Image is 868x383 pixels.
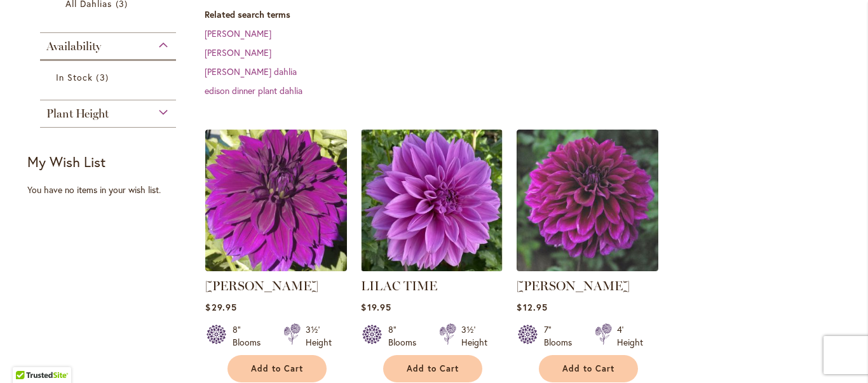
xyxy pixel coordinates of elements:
a: [PERSON_NAME] [205,278,318,293]
div: 8" Blooms [233,323,268,349]
span: $29.95 [205,301,236,313]
span: $12.95 [517,301,547,313]
span: Add to Cart [562,363,614,374]
span: 3 [96,71,111,84]
span: Add to Cart [407,363,459,374]
strong: My Wish List [27,152,105,171]
span: In Stock [56,71,93,83]
a: [PERSON_NAME] [205,46,271,58]
div: 3½' Height [306,323,332,349]
div: 3½' Height [461,323,487,349]
button: Add to Cart [227,355,327,382]
iframe: Launch Accessibility Center [10,338,45,373]
a: Thomas Edison [205,262,347,274]
span: Add to Cart [251,363,303,374]
a: [PERSON_NAME] [517,278,630,293]
dt: Related search terms [205,8,841,21]
div: You have no items in your wish list. [27,184,197,196]
a: Einstein [517,262,658,274]
span: Plant Height [46,107,109,121]
button: Add to Cart [383,355,482,382]
img: Einstein [517,130,658,271]
div: 8" Blooms [388,323,424,349]
div: 4' Height [617,323,643,349]
a: LILAC TIME [361,278,437,293]
img: Lilac Time [361,130,503,271]
a: [PERSON_NAME] dahlia [205,65,297,77]
a: Lilac Time [361,262,503,274]
div: 7" Blooms [544,323,580,349]
a: In Stock 3 [56,71,163,84]
a: [PERSON_NAME] [205,27,271,39]
img: Thomas Edison [205,130,347,271]
a: edison dinner plant dahlia [205,84,302,97]
button: Add to Cart [539,355,638,382]
span: $19.95 [361,301,391,313]
span: Availability [46,39,101,53]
